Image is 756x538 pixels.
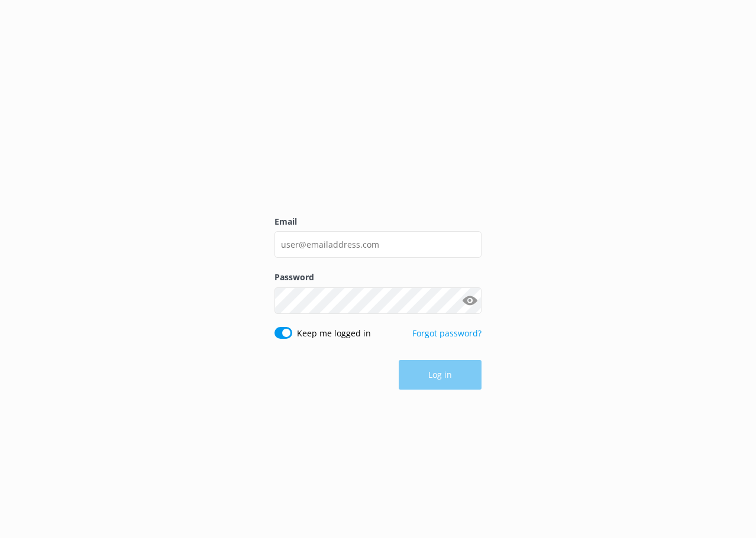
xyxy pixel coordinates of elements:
[274,271,482,284] label: Password
[274,231,482,258] input: user@emailaddress.com
[458,289,482,312] button: Show password
[274,215,482,228] label: Email
[297,327,371,340] label: Keep me logged in
[412,328,482,339] a: Forgot password?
